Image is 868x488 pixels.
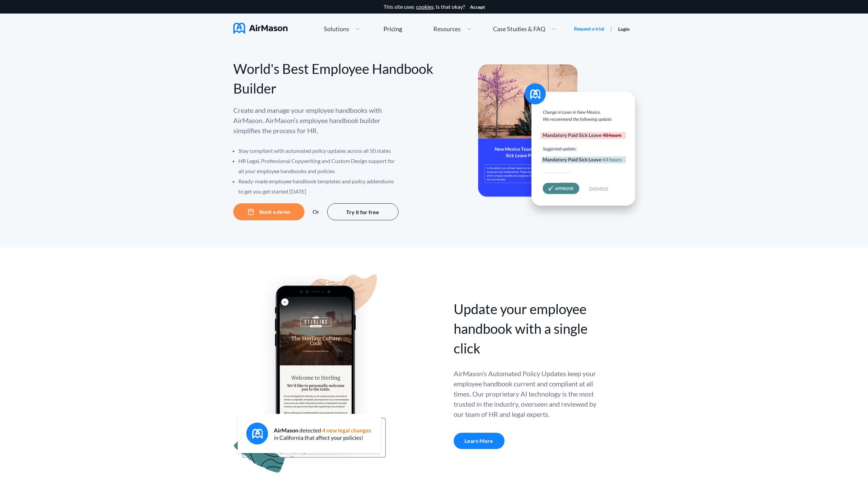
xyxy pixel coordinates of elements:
div: Or [313,209,319,215]
p: Create and manage your employee handbooks with AirMason. AirMason’s employee handbook builder sim... [233,105,399,136]
button: Accept cookies [470,4,485,10]
a: cookies [416,4,434,10]
span: | [610,25,612,32]
a: Request a trial [574,25,604,32]
div: AirMason’s Automated Policy Updates keep your employee handbook current and compliant at all time... [454,368,598,419]
button: Book a demo [233,203,304,220]
li: HR Legal, Professional Copywriting and Custom Design support for all your employee handbooks and ... [238,156,399,176]
a: Learn More [454,433,505,449]
img: AirMason Logo [233,23,288,34]
li: Ready-made employee handbook templates and policy addendums to get you get started [DATE] [238,176,399,197]
a: Pricing [383,23,402,35]
div: Pricing [383,26,402,32]
button: Try it for free [327,203,398,220]
img: hero-banner [478,64,644,220]
div: Update your employee handbook with a single click [454,299,598,358]
a: Login [618,26,630,32]
div: World's Best Employee Handbook Builder [233,59,434,98]
span: Solutions [324,26,349,32]
span: Case Studies & FAQ [493,26,545,32]
span: Resources [433,26,461,32]
li: Stay compliant with automated policy updates across all 50 states [238,146,399,156]
img: handbook apu [233,274,386,473]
